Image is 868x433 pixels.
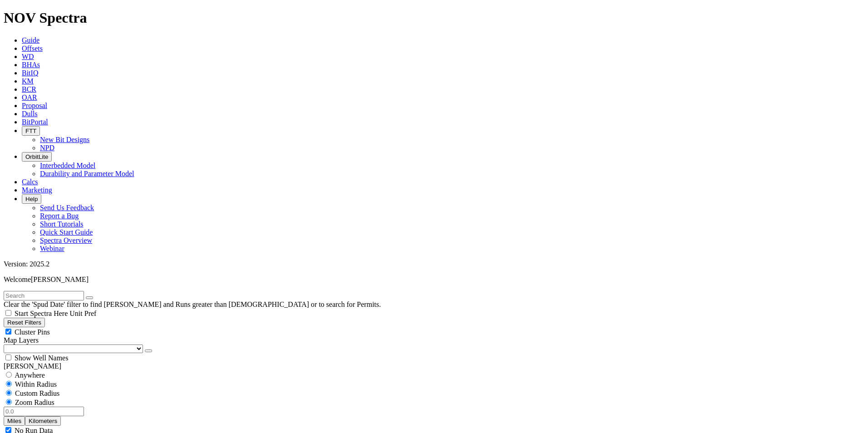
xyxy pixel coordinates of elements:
[15,310,68,317] span: Start Spectra Here
[15,328,50,336] span: Cluster Pins
[4,10,864,26] h1: NOV Spectra
[40,204,94,212] a: Send Us Feedback
[22,102,47,109] a: Proposal
[4,276,864,284] p: Welcome
[4,336,39,344] span: Map Layers
[22,69,38,77] a: BitIQ
[4,407,84,416] input: 0.0
[69,310,96,317] span: Unit Pref
[40,136,89,143] a: New Bit Designs
[40,144,54,152] a: NPD
[25,153,48,160] span: OrbitLite
[22,194,41,204] button: Help
[40,212,79,220] a: Report a Bug
[25,196,38,202] span: Help
[40,236,92,244] a: Spectra Overview
[4,362,864,370] div: [PERSON_NAME]
[22,186,52,194] a: Marketing
[40,170,134,177] a: Durability and Parameter Model
[4,318,45,327] button: Reset Filters
[40,245,64,252] a: Webinar
[22,85,36,93] a: BCR
[22,44,43,52] a: Offsets
[31,276,89,283] span: [PERSON_NAME]
[4,300,381,308] span: Clear the 'Spud Date' filter to find [PERSON_NAME] and Runs greater than [DEMOGRAPHIC_DATA] or to...
[22,110,38,118] a: Dulls
[40,220,84,228] a: Short Tutorials
[22,77,34,85] a: KM
[4,291,84,300] input: Search
[22,126,40,136] button: FTT
[40,162,95,169] a: Interbedded Model
[22,152,52,162] button: OrbitLite
[15,380,57,388] span: Within Radius
[4,416,25,426] button: Miles
[22,178,38,186] a: Calcs
[15,354,68,362] span: Show Well Names
[4,260,864,268] div: Version: 2025.2
[40,228,93,236] a: Quick Start Guide
[22,61,40,69] a: BHAs
[22,53,34,60] a: WD
[22,36,39,44] a: Guide
[25,416,61,426] button: Kilometers
[15,399,54,406] span: Zoom Radius
[22,118,48,126] a: BitPortal
[15,389,59,397] span: Custom Radius
[22,93,37,101] a: OAR
[15,371,45,379] span: Anywhere
[5,310,11,316] input: Start Spectra Here
[25,128,36,134] span: FTT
